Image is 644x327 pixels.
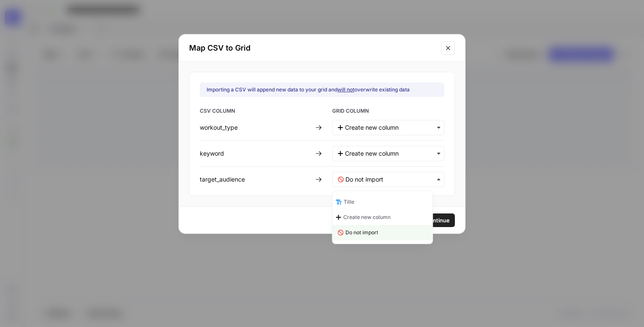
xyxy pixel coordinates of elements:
div: target_audience [200,175,312,184]
button: Close modal [441,41,455,55]
span: Title [344,198,354,206]
span: Create new column [343,213,391,221]
input: Create new column [345,149,439,158]
input: Do not import [345,175,439,184]
div: Importing a CSV will append new data to your grid and overwrite existing data [207,86,410,94]
button: Continue [420,213,455,227]
input: Create new column [345,123,439,132]
span: GRID COLUMN [332,107,444,117]
h2: Map CSV to Grid [189,42,436,54]
div: workout_type [200,123,312,132]
span: CSV COLUMN [200,107,312,117]
u: will not [337,86,354,93]
span: Continue [425,216,450,225]
div: keyword [200,149,312,158]
span: Do not import [345,229,378,236]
